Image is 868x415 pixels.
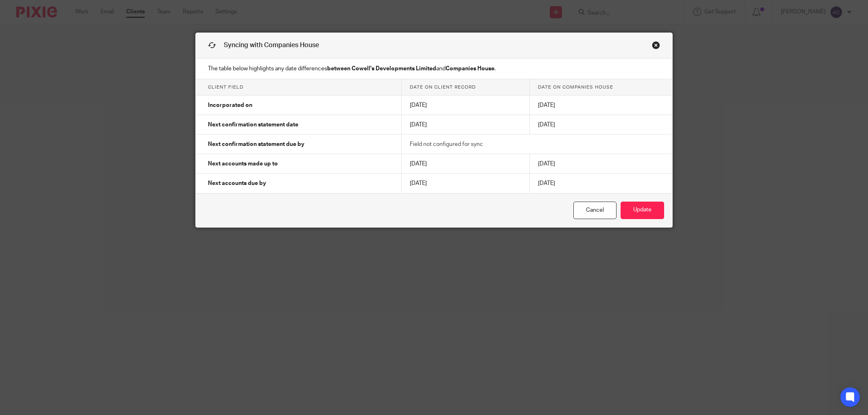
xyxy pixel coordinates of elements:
[621,202,664,219] button: Update
[573,202,617,219] a: Cancel
[530,96,673,115] td: [DATE]
[401,135,672,154] td: Field not configured for sync
[530,79,673,96] th: Date on Companies House
[530,115,673,135] td: [DATE]
[196,115,401,135] td: Next confirmation statement date
[196,154,401,174] td: Next accounts made up to
[196,135,401,154] td: Next confirmation statement due by
[224,42,319,48] span: Syncing with Companies House
[652,41,660,52] a: Close this dialog window
[401,115,530,135] td: [DATE]
[401,96,530,115] td: [DATE]
[196,174,401,193] td: Next accounts due by
[196,96,401,115] td: Incorporated on
[446,66,494,72] strong: Companies House
[530,154,673,174] td: [DATE]
[327,66,436,72] strong: between Cowell's Developments Limited
[530,174,673,193] td: [DATE]
[196,59,672,79] p: The table below highlights any date differences and .
[401,79,530,96] th: Date on client record
[401,174,530,193] td: [DATE]
[196,79,401,96] th: Client field
[401,154,530,174] td: [DATE]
